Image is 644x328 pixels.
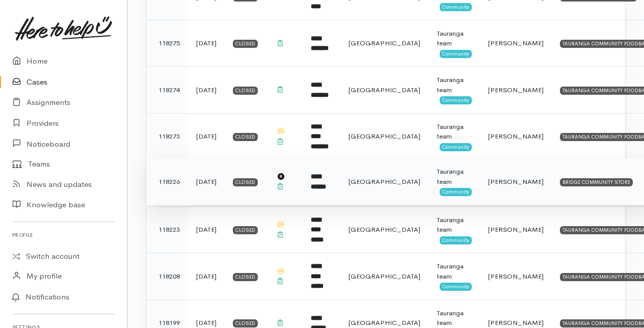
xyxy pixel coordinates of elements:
span: [GEOGRAPHIC_DATA] [348,39,420,47]
div: Closed [233,133,258,141]
div: Tauranga team [437,261,472,281]
span: Community [440,50,472,58]
div: Tauranga team [437,29,472,48]
span: [GEOGRAPHIC_DATA] [348,318,420,327]
span: Community [440,96,472,104]
div: Closed [233,226,258,234]
td: [DATE] [188,113,225,160]
span: [PERSON_NAME] [488,86,544,94]
span: [GEOGRAPHIC_DATA] [348,225,420,234]
div: Closed [233,319,258,327]
div: Tauranga team [437,167,472,186]
span: [GEOGRAPHIC_DATA] [348,132,420,141]
span: [GEOGRAPHIC_DATA] [348,86,420,94]
span: Community [440,188,472,196]
div: BRIDGE COMMUNITY STORE [560,178,633,186]
td: 118223 [146,206,188,253]
div: Closed [233,178,258,186]
td: 118208 [146,253,188,300]
td: [DATE] [188,20,225,67]
td: [DATE] [188,67,225,114]
h6: Profile [12,228,115,242]
span: [GEOGRAPHIC_DATA] [348,272,420,281]
span: Community [440,236,472,244]
div: Closed [233,40,258,48]
div: Closed [233,87,258,95]
div: Closed [233,273,258,281]
div: Tauranga team [437,215,472,235]
div: Tauranga team [437,122,472,142]
span: [GEOGRAPHIC_DATA] [348,177,420,186]
td: [DATE] [188,253,225,300]
span: [PERSON_NAME] [488,177,544,186]
div: Tauranga team [437,308,472,328]
td: [DATE] [188,158,225,205]
td: 118226 [146,158,188,205]
td: [DATE] [188,206,225,253]
span: [PERSON_NAME] [488,132,544,141]
span: [PERSON_NAME] [488,39,544,47]
span: [PERSON_NAME] [488,318,544,327]
span: Community [440,3,472,11]
span: [PERSON_NAME] [488,225,544,234]
td: 118274 [146,67,188,114]
span: Community [440,283,472,291]
td: 118275 [146,20,188,67]
span: [PERSON_NAME] [488,272,544,281]
td: 118273 [146,113,188,160]
div: Tauranga team [437,75,472,95]
span: Community [440,143,472,151]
